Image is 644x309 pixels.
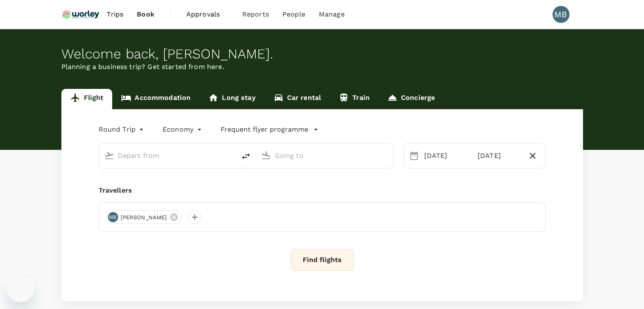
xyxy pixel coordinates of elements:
div: MB [108,212,118,222]
a: Long stay [199,89,264,109]
p: Planning a business trip? Get started from here. [61,62,583,72]
a: Car rental [265,89,330,109]
div: Round Trip [99,123,146,136]
iframe: Button to launch messaging window [7,275,34,302]
button: Find flights [290,249,354,271]
img: Ranhill Worley Sdn Bhd [61,5,100,24]
span: [PERSON_NAME] [116,213,172,222]
div: [DATE] [474,147,524,164]
button: Open [230,154,232,156]
a: Accommodation [112,89,199,109]
span: Reports [242,9,269,19]
div: Welcome back , [PERSON_NAME] . [61,46,583,62]
span: Book [137,9,155,19]
input: Depart from [118,149,218,162]
a: Train [330,89,379,109]
a: Flight [61,89,113,109]
span: Trips [107,9,123,19]
p: Frequent flyer programme [221,124,308,135]
input: Going to [275,149,375,162]
button: Frequent flyer programme [221,124,318,135]
div: Travellers [99,185,546,196]
span: Approvals [186,9,229,19]
button: delete [236,146,256,166]
div: MB[PERSON_NAME] [106,210,182,224]
a: Concierge [379,89,444,109]
span: Manage [319,9,345,19]
div: Economy [163,123,204,136]
button: Open [387,154,389,156]
span: People [282,9,305,19]
div: [DATE] [421,147,470,164]
div: MB [553,6,569,23]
